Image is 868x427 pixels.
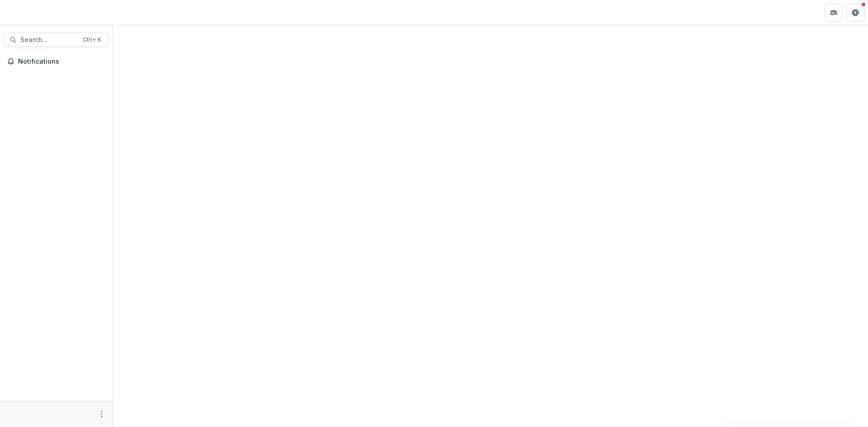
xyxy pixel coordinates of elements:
[117,6,155,19] nav: breadcrumb
[96,409,107,420] button: More
[825,4,843,22] button: Partners
[18,58,105,66] span: Notifications
[4,54,109,69] button: Notifications
[20,36,77,44] span: Search...
[4,33,109,47] button: Search...
[846,4,864,22] button: Get Help
[81,35,103,45] div: Ctrl + K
